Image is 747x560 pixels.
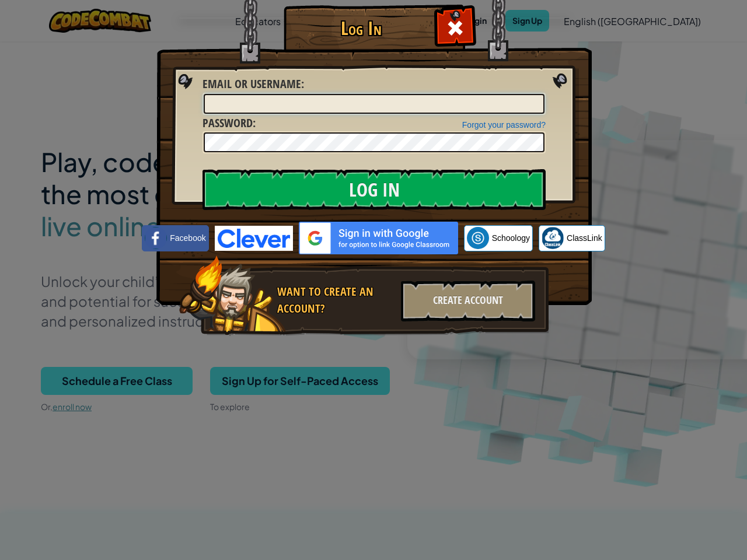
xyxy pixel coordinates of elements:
[401,281,535,321] div: Create Account
[492,232,530,244] span: Schoology
[462,120,546,129] a: Forgot your password?
[203,76,304,93] label: :
[203,115,256,132] label: :
[299,222,458,254] img: gplus_sso_button2.svg
[170,232,205,244] span: Facebook
[203,115,253,131] span: Password
[203,76,301,92] span: Email or Username
[145,227,167,249] img: facebook_small.png
[215,226,293,251] img: clever-logo-blue.png
[203,169,546,210] input: Log In
[277,283,394,317] div: Want to create an account?
[567,232,602,244] span: ClassLink
[287,18,435,38] h1: Log In
[467,227,489,249] img: schoology.png
[542,227,564,249] img: classlink-logo-small.png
